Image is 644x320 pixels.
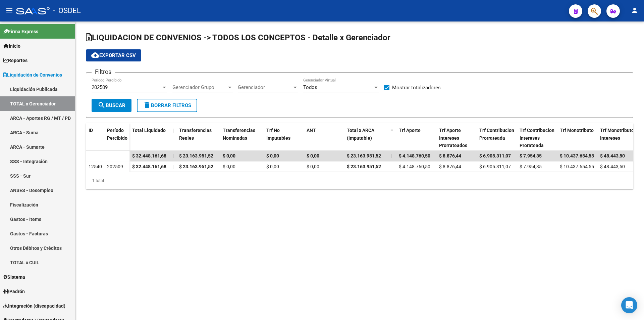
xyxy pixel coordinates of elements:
span: Sistema [3,273,25,281]
span: $ 0,00 [307,164,319,169]
span: ID [89,128,93,133]
datatable-header-cell: ANT [304,123,344,153]
datatable-header-cell: Trf Aporte Intereses Prorrateados [436,123,477,153]
span: LIQUIDACION DE CONVENIOS -> TODOS LOS CONCEPTOS - Detalle x Gerenciador [86,33,390,42]
span: Mostrar totalizadores [392,84,441,92]
span: $ 0,00 [223,164,235,169]
span: | [390,153,392,158]
datatable-header-cell: ID [86,123,104,151]
span: 202509 [107,164,123,169]
span: Trf Monotributo Intereses [600,128,634,141]
span: Padrón [3,288,25,295]
span: Transferencias Reales [179,128,212,141]
mat-icon: cloud_download [91,51,99,59]
span: ANT [307,128,316,133]
span: Trf Aporte Intereses Prorrateados [439,128,467,148]
span: $ 23.163.951,52 [347,153,381,158]
span: $ 7.954,35 [520,153,542,158]
button: Buscar [92,99,131,112]
button: Borrar Filtros [137,99,197,112]
button: Exportar CSV [86,49,141,61]
span: Reportes [3,57,28,64]
span: Exportar CSV [91,52,136,58]
span: $ 4.148.760,50 [399,153,430,158]
span: | [172,153,174,158]
datatable-header-cell: Trf Contribucion Prorrateada [477,123,517,153]
datatable-header-cell: Trf Contribucion Intereses Prorateada [517,123,557,153]
datatable-header-cell: Total Liquidado [129,123,170,153]
span: - OSDEL [53,3,81,18]
span: Borrar Filtros [143,102,191,108]
span: $ 0,00 [266,164,279,169]
span: Trf Contribucion Intereses Prorateada [520,128,554,148]
span: = [390,164,393,169]
span: Todos [303,84,317,90]
span: Trf No Imputables [266,128,290,141]
span: Trf Aporte [399,128,421,133]
datatable-header-cell: = [388,123,396,153]
span: | [172,164,173,169]
div: 1 total [86,172,633,189]
span: Buscar [98,102,125,108]
span: $ 23.163.951,52 [179,164,213,169]
span: $ 32.448.161,68 [132,164,166,169]
span: Liquidación de Convenios [3,71,62,79]
span: $ 4.148.760,50 [399,164,430,169]
span: = [390,128,393,133]
span: Trf Monotributo [560,128,594,133]
span: $ 6.905.311,07 [479,153,511,158]
span: Inicio [3,42,20,50]
datatable-header-cell: Trf Monotributo Intereses [597,123,638,153]
span: | [172,128,174,133]
datatable-header-cell: Trf Aporte [396,123,436,153]
span: 12540 [89,164,102,169]
span: Trf Contribucion Prorrateada [479,128,514,141]
span: $ 0,00 [223,153,235,158]
span: $ 8.876,44 [439,153,461,158]
span: $ 23.163.951,52 [179,153,213,158]
span: $ 10.437.654,55 [560,153,594,158]
span: $ 48.443,50 [600,153,625,158]
span: Integración (discapacidad) [3,302,65,310]
mat-icon: person [631,6,639,14]
span: $ 0,00 [266,153,279,158]
h3: Filtros [92,67,115,77]
span: Total Liquidado [132,128,166,133]
span: Transferencias Nominadas [223,128,255,141]
span: $ 6.905.311,07 [479,164,511,169]
span: $ 23.163.951,52 [347,164,381,169]
span: $ 32.448.161,68 [132,153,166,158]
span: Gerenciador [238,84,292,90]
span: $ 0,00 [307,153,319,158]
datatable-header-cell: Trf Monotributo [557,123,597,153]
datatable-header-cell: | [170,123,176,153]
span: $ 7.954,35 [520,164,542,169]
div: Open Intercom Messenger [621,297,637,313]
datatable-header-cell: Total x ARCA (imputable) [344,123,388,153]
span: Firma Express [3,28,38,35]
span: $ 48.443,50 [600,164,625,169]
span: Gerenciador Grupo [172,84,227,90]
datatable-header-cell: Trf No Imputables [264,123,304,153]
span: $ 10.437.654,55 [560,164,594,169]
span: 202509 [92,84,108,90]
span: $ 8.876,44 [439,164,461,169]
datatable-header-cell: Transferencias Reales [176,123,220,153]
datatable-header-cell: Período Percibido [104,123,129,151]
span: Total x ARCA (imputable) [347,128,374,141]
mat-icon: search [98,101,106,109]
mat-icon: delete [143,101,151,109]
span: Período Percibido [107,128,127,141]
datatable-header-cell: Transferencias Nominadas [220,123,264,153]
mat-icon: menu [5,6,13,14]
